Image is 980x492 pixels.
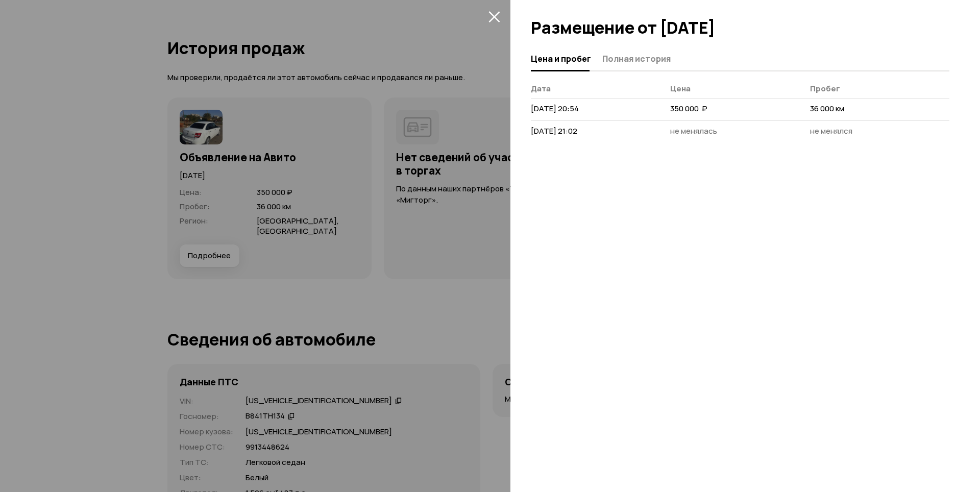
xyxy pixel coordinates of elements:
[531,103,579,114] span: [DATE] 20:54
[670,103,707,114] span: 350 000 ₽
[531,126,577,136] span: [DATE] 21:02
[531,54,591,64] span: Цена и пробег
[670,83,691,94] span: Цена
[810,126,852,136] span: не менялся
[810,83,840,94] span: Пробег
[531,83,551,94] span: Дата
[810,103,844,114] span: 36 000 км
[486,8,502,24] button: закрыть
[602,54,671,64] span: Полная история
[670,126,717,136] span: не менялась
